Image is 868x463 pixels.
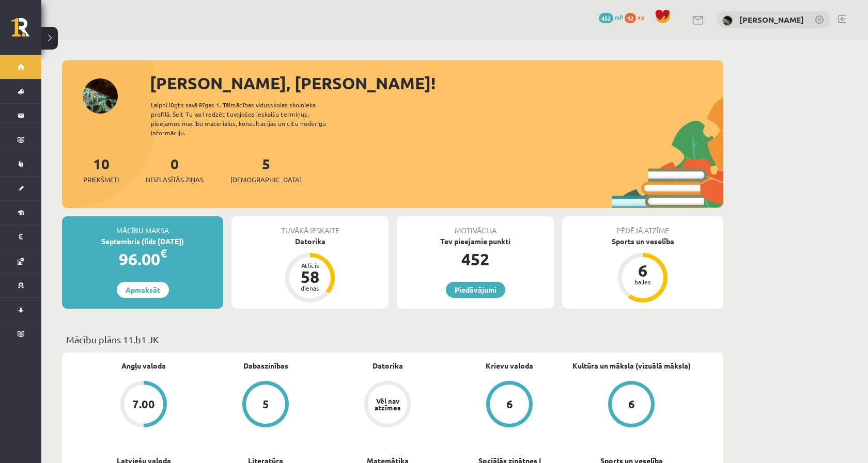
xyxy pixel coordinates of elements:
a: Rīgas 1. Tālmācības vidusskola [11,18,41,44]
span: Neizlasītās ziņas [146,174,204,185]
div: 96.00 [62,247,223,272]
a: 7.00 [83,381,205,429]
div: Sports un veselība [562,236,723,247]
a: 5[DEMOGRAPHIC_DATA] [230,154,302,185]
a: Kultūra un māksla (vizuālā māksla) [572,360,691,371]
a: Vēl nav atzīmes [327,381,448,429]
a: Dabaszinības [243,360,288,371]
span: [DEMOGRAPHIC_DATA] [230,174,302,185]
div: 7.00 [132,398,155,410]
span: Priekšmeti [83,174,119,185]
div: Motivācija [397,216,554,236]
div: [PERSON_NAME], [PERSON_NAME]! [150,71,723,95]
div: 6 [627,262,658,279]
div: Tev pieejamie punkti [397,236,554,247]
div: Vēl nav atzīmes [373,397,402,411]
a: Datorika Atlicis 58 dienas [231,236,389,304]
a: 6 [448,381,570,429]
a: Datorika [373,360,403,371]
span: mP [615,13,623,21]
span: 452 [599,13,613,23]
a: Angļu valoda [121,360,166,371]
div: 6 [506,398,513,410]
a: Sports un veselība 6 balles [562,236,723,304]
a: [PERSON_NAME] [739,14,804,25]
div: 452 [397,247,554,272]
div: Pēdējā atzīme [562,216,723,236]
a: 92 xp [625,13,649,21]
div: Septembris (līdz [DATE]) [62,236,223,247]
div: Atlicis [295,262,326,268]
img: Marta Cekula [722,15,733,26]
div: Laipni lūgts savā Rīgas 1. Tālmācības vidusskolas skolnieka profilā. Šeit Tu vari redzēt tuvojošo... [151,100,344,137]
div: dienas [295,285,326,291]
div: 58 [295,268,326,285]
a: Piedāvājumi [446,282,505,298]
span: € [160,246,167,261]
div: Mācību maksa [62,216,223,236]
a: 0Neizlasītās ziņas [146,154,204,185]
a: Apmaksāt [117,282,169,298]
div: Datorika [231,236,389,247]
div: Tuvākā ieskaite [231,216,389,236]
a: 5 [205,381,327,429]
p: Mācību plāns 11.b1 JK [66,332,719,346]
a: 10Priekšmeti [83,154,119,185]
div: balles [627,279,658,285]
div: 5 [262,398,269,410]
span: 92 [625,13,636,23]
a: Krievu valoda [486,360,533,371]
div: 6 [628,398,635,410]
span: xp [638,13,644,21]
a: 6 [570,381,692,429]
a: 452 mP [599,13,623,21]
